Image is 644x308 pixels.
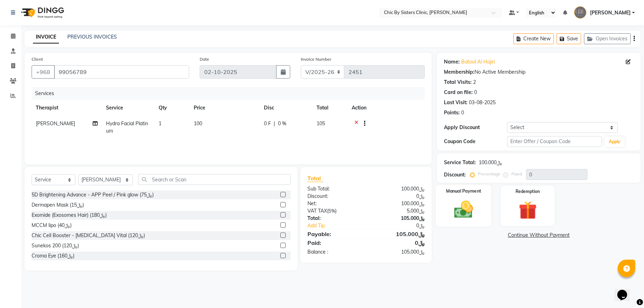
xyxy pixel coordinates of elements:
div: 5D Brightening Advance - APP Peel / Pink glow (﷼75) [32,191,154,199]
span: Total [307,175,324,182]
button: Save [557,33,581,44]
label: Percentage [478,171,500,177]
div: Sunekos 200 (﷼120) [32,242,79,249]
div: Points: [444,109,460,116]
div: ﷼105.000 [366,248,430,256]
th: Service [102,100,154,116]
input: Search or Scan [138,174,291,185]
th: Total [312,100,347,116]
span: 100 [194,120,202,127]
iframe: chat widget [615,280,637,301]
th: Action [347,100,425,116]
div: Services [32,87,430,100]
img: SHAHLA IBRAHIM [574,6,586,19]
div: 0 [461,109,464,116]
img: _gift.svg [513,199,543,222]
label: Invoice Number [301,56,331,62]
th: Disc [260,100,312,116]
span: 1 [159,120,161,127]
a: PREVIOUS INVOICES [67,34,117,40]
div: Discount: [444,171,466,179]
a: INVOICE [33,31,59,43]
div: Discount: [302,193,366,200]
span: 105 [317,120,325,127]
div: MCCM lipo (﷼40) [32,222,72,229]
div: Net: [302,200,366,207]
div: 03-08-2025 [469,99,496,106]
div: ﷼100.000 [366,185,430,193]
div: Croma Eye (﷼160) [32,252,74,260]
div: Total: [302,215,366,222]
div: No Active Membership [444,68,633,76]
div: Service Total: [444,159,476,166]
div: ﷼0 [366,193,430,200]
label: Client [32,56,43,62]
span: 5% [328,208,335,214]
span: | [274,120,275,127]
div: ﷼100.000 [479,159,502,166]
div: Coupon Code [444,138,507,145]
div: Membership: [444,68,474,76]
div: Dermapen Mask (﷼15) [32,201,84,209]
div: ﷼100.000 [366,200,430,207]
label: Manual Payment [446,188,481,194]
div: Name: [444,58,460,66]
img: _cash.svg [448,199,479,220]
div: Sub Total: [302,185,366,193]
a: Add Tip [302,222,377,229]
input: Search by Name/Mobile/Email/Code [54,65,189,79]
input: Enter Offer / Coupon Code [507,136,602,147]
div: ﷼0 [366,239,430,247]
a: Batool Al Hajiri [461,58,495,66]
div: Exomide (Exosomes Hair) (﷼180) [32,212,107,219]
label: Redemption [516,188,540,195]
label: Date [200,56,209,62]
div: Paid: [302,239,366,247]
button: +968 [32,65,55,79]
div: ﷼5.000 [366,207,430,215]
button: Create New [513,33,554,44]
span: [PERSON_NAME] [590,9,631,16]
span: Hydra Facial Platinum [106,120,148,134]
th: Qty [154,100,190,116]
div: Last Visit: [444,99,467,106]
button: Open Invoices [584,33,631,44]
th: Price [190,100,260,116]
div: 0 [474,89,477,96]
div: Total Visits: [444,79,472,86]
span: VAT TAX [307,208,327,214]
th: Therapist [32,100,102,116]
span: 0 % [278,120,286,127]
div: Balance : [302,248,366,256]
div: Card on file: [444,89,473,96]
div: 2 [473,79,476,86]
div: ﷼105.000 [366,230,430,238]
div: Payable: [302,230,366,238]
label: Fixed [511,171,522,177]
img: logo [18,3,66,22]
div: ( ) [302,207,366,215]
div: Chic Cell Booster - [MEDICAL_DATA] Vital (﷼120) [32,232,145,239]
a: Continue Without Payment [438,232,639,239]
span: [PERSON_NAME] [36,120,75,127]
span: 0 F [264,120,271,127]
div: ﷼105.000 [366,215,430,222]
div: ﷼0 [377,222,430,229]
button: Apply [605,136,625,147]
div: Apply Discount [444,124,507,131]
